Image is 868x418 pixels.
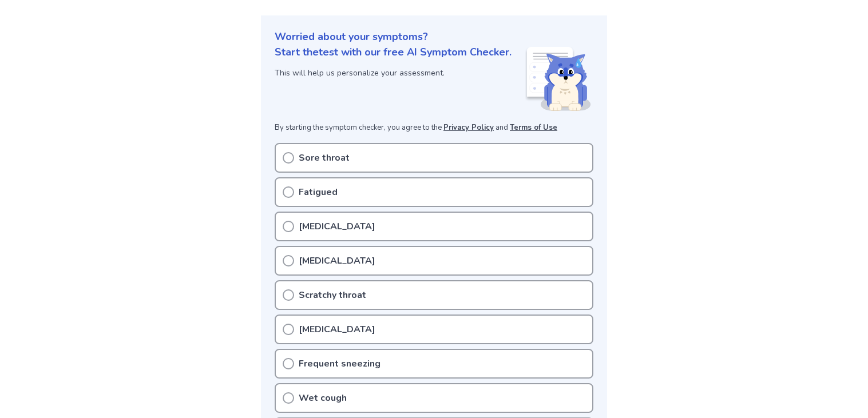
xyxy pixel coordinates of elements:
p: Worried about your symptoms? [275,29,593,45]
p: Frequent sneezing [299,357,381,371]
img: Shiba [525,47,591,111]
p: By starting the symptom checker, you agree to the and [275,122,593,134]
p: This will help us personalize your assessment. [275,67,512,79]
p: [MEDICAL_DATA] [299,220,375,233]
a: Terms of Use [510,122,557,133]
a: Privacy Policy [443,122,494,133]
p: Scratchy throat [299,288,366,302]
p: [MEDICAL_DATA] [299,323,375,336]
p: Fatigued [299,185,338,199]
p: Start the test with our free AI Symptom Checker. [275,45,512,60]
p: Sore throat [299,151,350,165]
p: Wet cough [299,391,347,405]
p: [MEDICAL_DATA] [299,254,375,268]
